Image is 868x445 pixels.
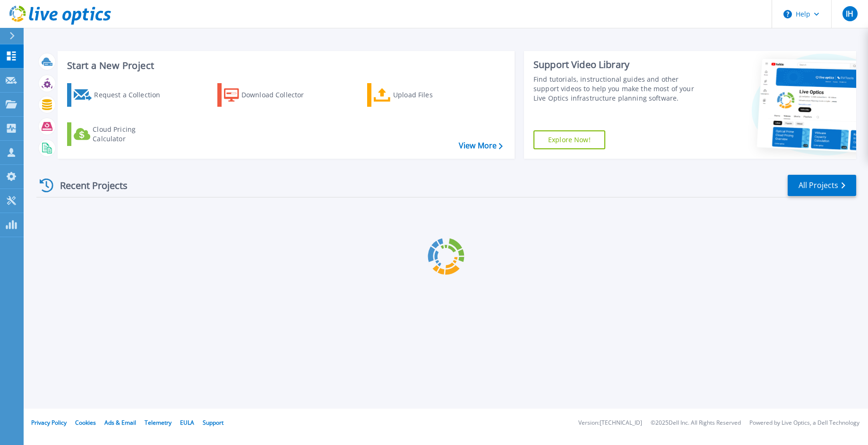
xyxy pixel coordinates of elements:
a: Privacy Policy [31,419,67,427]
h3: Start a New Project [67,60,502,71]
div: Find tutorials, instructional guides and other support videos to help you make the most of your L... [533,75,702,103]
li: © 2025 Dell Inc. All Rights Reserved [651,420,741,426]
div: Cloud Pricing Calculator [93,125,168,144]
a: Telemetry [145,419,172,427]
a: EULA [180,419,194,427]
li: Version: [TECHNICAL_ID] [578,420,642,426]
a: Request a Collection [67,83,172,107]
a: Upload Files [367,83,473,107]
a: All Projects [788,175,856,196]
div: Download Collector [241,86,317,104]
div: Upload Files [393,86,469,104]
div: Request a Collection [94,86,170,104]
a: Cloud Pricing Calculator [67,122,172,146]
a: Support [203,419,223,427]
a: Download Collector [217,83,323,107]
span: IH [846,10,853,17]
li: Powered by Live Optics, a Dell Technology [749,420,859,426]
div: Recent Projects [36,174,140,197]
a: Cookies [75,419,96,427]
a: View More [459,141,503,150]
a: Ads & Email [104,419,136,427]
div: Support Video Library [533,59,702,71]
a: Explore Now! [533,130,605,149]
